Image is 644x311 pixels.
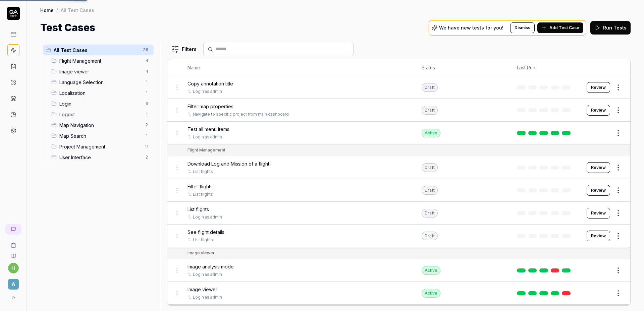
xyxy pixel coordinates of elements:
div: Draft [422,209,438,217]
button: Review [587,231,610,241]
span: 6 [143,100,151,108]
span: Project Management [59,143,141,150]
span: 4 [143,57,151,65]
a: List flights [193,169,213,175]
span: A [8,279,19,290]
span: Localization [59,89,142,97]
span: 11 [142,142,151,150]
span: Filter map properties [187,103,233,110]
div: Draft [422,163,438,172]
span: Image analysis mode [187,263,234,270]
span: Map Search [59,132,142,139]
span: 1 [143,110,151,118]
a: Login as admin [193,294,222,300]
a: Documentation [3,248,24,259]
tr: Copy annotation titleLogin as adminDraftReview [167,76,630,99]
span: Filter flights [187,183,213,190]
span: Flight Management [59,57,142,64]
span: 1 [143,89,151,97]
tr: List flightsLogin as adminDraftReview [167,202,630,225]
div: Active [422,266,440,275]
a: New conversation [5,224,21,235]
span: See flight details [187,229,224,236]
th: Last Run [510,59,580,76]
a: Book a call with us [3,237,24,248]
button: Add Test Case [537,22,583,33]
div: Drag to reorderFlight Management4 [49,55,154,66]
span: Logout [59,111,142,118]
div: Drag to reorderUser Interface2 [49,152,154,163]
span: Map Navigation [59,122,142,129]
tr: Filter map propertiesNavigate to specific project from main dashboardDraftReview [167,99,630,122]
button: Filters [167,43,201,56]
span: 1 [143,132,151,140]
div: Draft [422,232,438,240]
div: Drag to reorderImage viewer4 [49,66,154,77]
tr: Test all menu itemsLogin as adminActive [167,122,630,144]
a: Login as admin [193,271,222,277]
div: Drag to reorderMap Navigation2 [49,120,154,130]
div: Drag to reorderLogout1 [49,109,154,120]
div: Draft [422,83,438,92]
span: Image viewer [187,286,217,293]
tr: Download Log and Mission of a flightList flightsDraftReview [167,156,630,179]
button: Run Tests [590,21,631,35]
div: Image viewer [187,250,215,256]
button: Review [587,82,610,93]
th: Status [415,59,510,76]
span: Login [59,100,142,107]
div: Draft [422,106,438,115]
tr: Image viewerLogin as adminActive [167,282,630,305]
p: We have new tests for you! [439,25,503,30]
a: Login as admin [193,134,222,140]
button: A [3,273,24,291]
span: Image viewer [59,68,142,75]
button: Review [587,208,610,219]
div: Draft [422,186,438,195]
a: Navigate to specific project from main dashboard [193,111,289,117]
a: List flights [193,191,213,197]
button: Review [587,185,610,196]
div: Drag to reorderLogin6 [49,98,154,109]
h1: Test Cases [40,20,95,35]
tr: Image analysis modeLogin as adminActive [167,259,630,282]
span: 2 [143,121,151,129]
span: User Interface [59,154,142,161]
span: 36 [140,46,151,54]
div: Drag to reorderMap Search1 [49,130,154,141]
div: Drag to reorderProject Management11 [49,141,154,152]
span: Add Test Case [549,25,579,31]
span: Language Selection [59,79,142,86]
span: 1 [143,78,151,86]
button: Dismiss [510,22,535,33]
a: Home [40,7,54,13]
button: Review [587,162,610,173]
button: Review [587,105,610,116]
span: List flights [187,206,209,213]
button: h [8,263,19,273]
div: Active [422,129,440,137]
tr: Filter flightsList flightsDraftReview [167,179,630,202]
th: Name [181,59,415,76]
span: All Test Cases [54,47,139,54]
tr: See flight detailsList flightsDraftReview [167,225,630,247]
div: Drag to reorderLanguage Selection1 [49,77,154,87]
span: Test all menu items [187,126,229,133]
a: List flights [193,237,213,243]
span: Download Log and Mission of a flight [187,160,269,167]
div: All Test Cases [61,7,94,13]
div: Flight Management [187,147,225,153]
a: Login as admin [193,214,222,220]
span: 2 [143,153,151,161]
a: Login as admin [193,88,222,95]
div: Drag to reorderLocalization1 [49,87,154,98]
div: Active [422,289,440,298]
span: 4 [143,67,151,75]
